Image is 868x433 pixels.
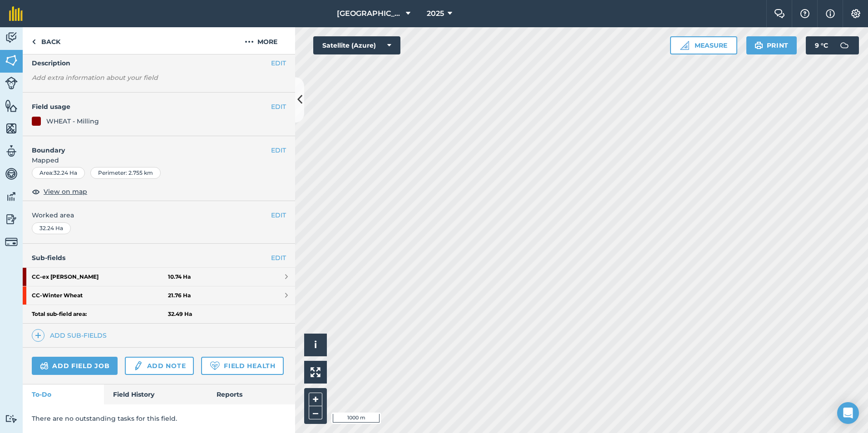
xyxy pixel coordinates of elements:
[245,36,254,47] img: svg+xml;base64,PHN2ZyB4bWxucz0iaHR0cDovL3d3dy53My5vcmcvMjAwMC9zdmciIHdpZHRoPSIyMCIgaGVpZ2h0PSIyNC...
[168,273,191,280] strong: 10.74 Ha
[207,384,295,404] a: Reports
[806,36,859,54] button: 9 °C
[32,222,71,234] div: 32.24 Ha
[5,144,18,158] img: svg+xml;base64,PD94bWwgdmVyc2lvbj0iMS4wIiBlbmNvZGluZz0idXRmLTgiPz4KPCEtLSBHZW5lcmF0b3I6IEFkb2JlIE...
[5,236,18,248] img: svg+xml;base64,PD94bWwgdmVyc2lvbj0iMS4wIiBlbmNvZGluZz0idXRmLTgiPz4KPCEtLSBHZW5lcmF0b3I6IEFkb2JlIE...
[9,6,23,21] img: fieldmargin Logo
[304,334,327,356] button: i
[680,41,689,50] img: Ruler icon
[309,406,322,419] button: –
[23,155,295,165] span: Mapped
[32,413,286,423] p: There are no outstanding tasks for this field.
[32,268,168,286] strong: CC - ex [PERSON_NAME]
[104,384,207,404] a: Field History
[271,145,286,155] button: EDIT
[32,310,168,318] strong: Total sub-field area:
[23,286,295,305] a: CC-Winter Wheat21.76 Ha
[427,8,444,19] span: 2025
[23,384,104,404] a: To-Do
[5,54,18,67] img: svg+xml;base64,PHN2ZyB4bWxucz0iaHR0cDovL3d3dy53My5vcmcvMjAwMC9zdmciIHdpZHRoPSI1NiIgaGVpZ2h0PSI2MC...
[32,210,286,220] span: Worked area
[309,393,322,406] button: +
[5,77,18,89] img: svg+xml;base64,PD94bWwgdmVyc2lvbj0iMS4wIiBlbmNvZGluZz0idXRmLTgiPz4KPCEtLSBHZW5lcmF0b3I6IEFkb2JlIE...
[23,136,271,155] h4: Boundary
[168,292,191,299] strong: 21.76 Ha
[32,167,85,179] div: Area : 32.24 Ha
[32,102,271,112] h4: Field usage
[44,187,87,197] span: View on map
[5,167,18,181] img: svg+xml;base64,PD94bWwgdmVyc2lvbj0iMS4wIiBlbmNvZGluZz0idXRmLTgiPz4KPCEtLSBHZW5lcmF0b3I6IEFkb2JlIE...
[32,186,40,197] img: svg+xml;base64,PHN2ZyB4bWxucz0iaHR0cDovL3d3dy53My5vcmcvMjAwMC9zdmciIHdpZHRoPSIxOCIgaGVpZ2h0PSIyNC...
[35,330,41,341] img: svg+xml;base64,PHN2ZyB4bWxucz0iaHR0cDovL3d3dy53My5vcmcvMjAwMC9zdmciIHdpZHRoPSIxNCIgaGVpZ2h0PSIyNC...
[5,31,18,44] img: svg+xml;base64,PD94bWwgdmVyc2lvbj0iMS4wIiBlbmNvZGluZz0idXRmLTgiPz4KPCEtLSBHZW5lcmF0b3I6IEFkb2JlIE...
[746,36,797,54] button: Print
[5,99,18,113] img: svg+xml;base64,PHN2ZyB4bWxucz0iaHR0cDovL3d3dy53My5vcmcvMjAwMC9zdmciIHdpZHRoPSI1NiIgaGVpZ2h0PSI2MC...
[835,36,853,54] img: svg+xml;base64,PD94bWwgdmVyc2lvbj0iMS4wIiBlbmNvZGluZz0idXRmLTgiPz4KPCEtLSBHZW5lcmF0b3I6IEFkb2JlIE...
[826,8,835,19] img: svg+xml;base64,PHN2ZyB4bWxucz0iaHR0cDovL3d3dy53My5vcmcvMjAwMC9zdmciIHdpZHRoPSIxNyIgaGVpZ2h0PSIxNy...
[311,367,321,377] img: Four arrows, one pointing top left, one top right, one bottom right and the last bottom left
[32,286,168,305] strong: CC - Winter Wheat
[90,167,161,179] div: Perimeter : 2.755 km
[23,27,69,54] a: Back
[5,414,18,423] img: svg+xml;base64,PD94bWwgdmVyc2lvbj0iMS4wIiBlbmNvZGluZz0idXRmLTgiPz4KPCEtLSBHZW5lcmF0b3I6IEFkb2JlIE...
[227,27,295,54] button: More
[271,58,286,68] button: EDIT
[271,210,286,220] button: EDIT
[32,329,110,342] a: Add sub-fields
[23,253,295,263] h4: Sub-fields
[201,357,283,375] a: Field Health
[271,253,286,263] a: EDIT
[314,339,317,350] span: i
[815,36,828,54] span: 9 ° C
[799,9,810,18] img: A question mark icon
[313,36,400,54] button: Satellite (Azure)
[125,357,194,375] a: Add note
[5,212,18,226] img: svg+xml;base64,PD94bWwgdmVyc2lvbj0iMS4wIiBlbmNvZGluZz0idXRmLTgiPz4KPCEtLSBHZW5lcmF0b3I6IEFkb2JlIE...
[337,8,402,19] span: [GEOGRAPHIC_DATA]
[774,9,785,18] img: Two speech bubbles overlapping with the left bubble in the forefront
[46,116,99,126] div: WHEAT - Milling
[837,402,859,424] div: Open Intercom Messenger
[133,360,143,371] img: svg+xml;base64,PD94bWwgdmVyc2lvbj0iMS4wIiBlbmNvZGluZz0idXRmLTgiPz4KPCEtLSBHZW5lcmF0b3I6IEFkb2JlIE...
[850,9,861,18] img: A cog icon
[32,36,36,47] img: svg+xml;base64,PHN2ZyB4bWxucz0iaHR0cDovL3d3dy53My5vcmcvMjAwMC9zdmciIHdpZHRoPSI5IiBoZWlnaHQ9IjI0Ii...
[670,36,737,54] button: Measure
[32,74,158,82] em: Add extra information about your field
[32,357,118,375] a: Add field job
[5,122,18,135] img: svg+xml;base64,PHN2ZyB4bWxucz0iaHR0cDovL3d3dy53My5vcmcvMjAwMC9zdmciIHdpZHRoPSI1NiIgaGVpZ2h0PSI2MC...
[168,310,192,318] strong: 32.49 Ha
[32,58,286,68] h4: Description
[40,360,49,371] img: svg+xml;base64,PD94bWwgdmVyc2lvbj0iMS4wIiBlbmNvZGluZz0idXRmLTgiPz4KPCEtLSBHZW5lcmF0b3I6IEFkb2JlIE...
[271,102,286,112] button: EDIT
[755,40,763,51] img: svg+xml;base64,PHN2ZyB4bWxucz0iaHR0cDovL3d3dy53My5vcmcvMjAwMC9zdmciIHdpZHRoPSIxOSIgaGVpZ2h0PSIyNC...
[23,268,295,286] a: CC-ex [PERSON_NAME]10.74 Ha
[32,186,87,197] button: View on map
[5,190,18,203] img: svg+xml;base64,PD94bWwgdmVyc2lvbj0iMS4wIiBlbmNvZGluZz0idXRmLTgiPz4KPCEtLSBHZW5lcmF0b3I6IEFkb2JlIE...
